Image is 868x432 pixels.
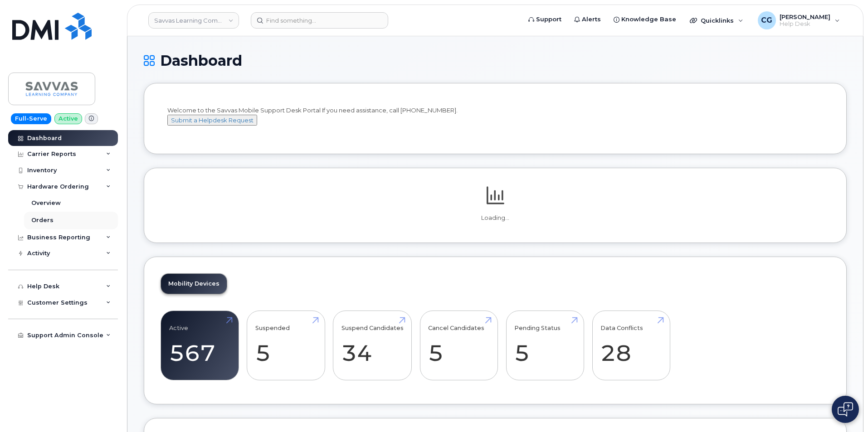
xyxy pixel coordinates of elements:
a: Suspended 5 [255,316,317,375]
div: Welcome to the Savvas Mobile Support Desk Portal If you need assistance, call [PHONE_NUMBER]. [167,106,823,134]
a: Suspend Candidates 34 [341,316,404,375]
a: Active 567 [169,316,230,375]
a: Mobility Devices [161,274,227,294]
button: Submit a Helpdesk Request [167,115,257,126]
img: Open chat [838,402,853,417]
a: Submit a Helpdesk Request [167,116,257,124]
h1: Dashboard [144,53,847,68]
a: Pending Status 5 [514,316,575,375]
a: Cancel Candidates 5 [428,316,489,375]
p: Loading... [161,214,830,222]
a: Data Conflicts 28 [600,316,662,375]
